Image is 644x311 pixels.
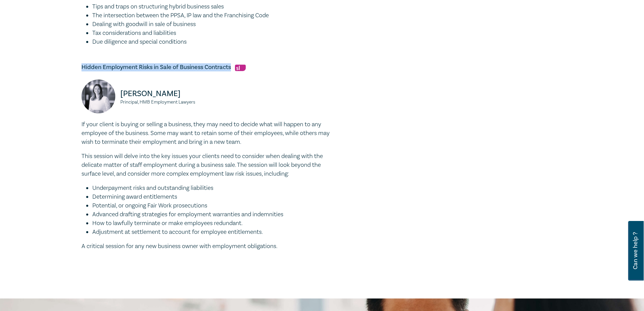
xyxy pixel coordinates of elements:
[92,29,338,38] li: Tax considerations and liabilities
[92,210,338,219] li: Advanced drafting strategies for employment warranties and indemnities
[81,152,338,178] p: This session will delve into the key issues your clients need to consider when dealing with the d...
[92,184,338,193] li: Underpayment risks and outstanding liabilities
[81,80,115,113] img: Joanna Bandara
[92,2,338,11] li: Tips and traps on structuring hybrid business sales
[92,11,338,20] li: The intersection between the PPSA, IP law and the Franchising Code
[120,100,206,105] small: Principal, HMB Employment Lawyers
[92,201,338,210] li: Potential, or ongoing Fair Work prosecutions
[92,219,338,228] li: How to lawfully terminate or make employees redundant.
[235,65,246,71] img: Substantive Law
[81,242,338,251] p: A critical session for any new business owner with employment obligations.
[632,225,639,276] span: Can we help ?
[81,120,338,147] p: If your client is buying or selling a business, they may need to decide what will happen to any e...
[120,88,206,99] p: [PERSON_NAME]
[92,38,338,46] li: Due diligence and special conditions
[92,20,338,29] li: Dealing with goodwill in sale of business
[92,228,338,237] li: Adjustment at settlement to account for employee entitlements.
[81,63,338,71] h5: Hidden Employment Risks in Sale of Business Contracts
[92,193,338,201] li: Determining award entitlements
